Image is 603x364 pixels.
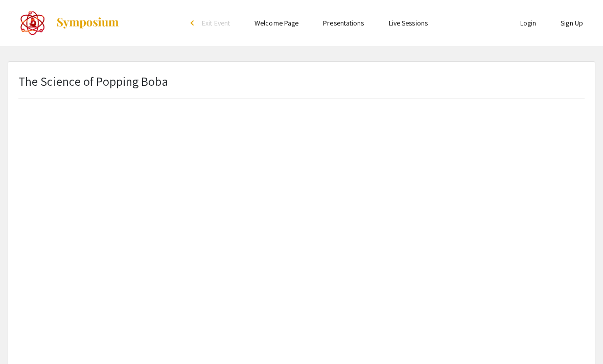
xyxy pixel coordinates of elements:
span: Exit Event [202,18,230,28]
a: Login [520,18,537,28]
a: Live Sessions [389,18,428,28]
img: The 2022 CoorsTek Denver Metro Regional Science and Engineering Fair [20,10,45,36]
div: arrow_back_ios [191,20,197,26]
a: Presentations [323,18,364,28]
a: The 2022 CoorsTek Denver Metro Regional Science and Engineering Fair [8,10,120,36]
a: Sign Up [561,18,583,28]
a: Welcome Page [254,18,298,28]
img: Symposium by ForagerOne [56,17,120,29]
iframe: Chat [8,318,43,356]
p: The Science of Popping Boba [18,72,168,90]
